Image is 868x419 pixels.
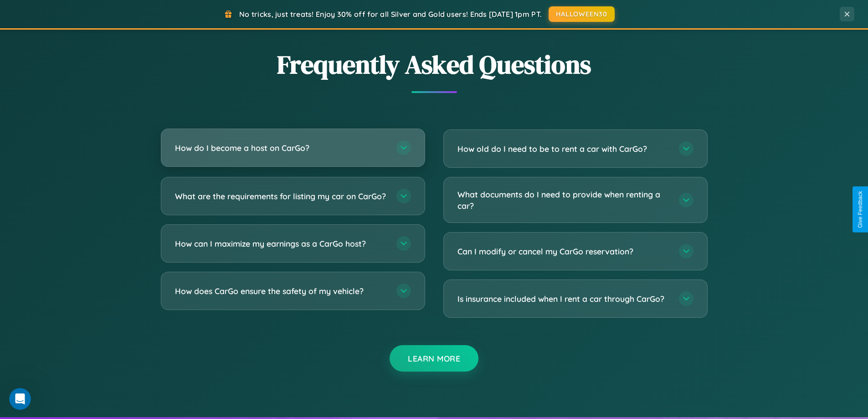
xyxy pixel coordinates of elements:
iframe: Intercom live chat [9,388,31,410]
h3: How can I maximize my earnings as a CarGo host? [175,238,387,249]
h3: Is insurance included when I rent a car through CarGo? [457,293,670,305]
button: HALLOWEEN30 [549,6,615,22]
h3: What are the requirements for listing my car on CarGo? [175,191,387,202]
h3: Can I modify or cancel my CarGo reservation? [457,246,670,257]
h3: What documents do I need to provide when renting a car? [457,189,670,211]
button: Learn More [390,345,478,372]
span: No tricks, just treats! Enjoy 30% off for all Silver and Gold users! Ends [DATE] 1pm PT. [239,10,542,19]
h3: How does CarGo ensure the safety of my vehicle? [175,285,387,297]
h2: Frequently Asked Questions [161,47,708,82]
div: Give Feedback [857,191,863,228]
h3: How old do I need to be to rent a car with CarGo? [457,143,670,155]
h3: How do I become a host on CarGo? [175,142,387,154]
